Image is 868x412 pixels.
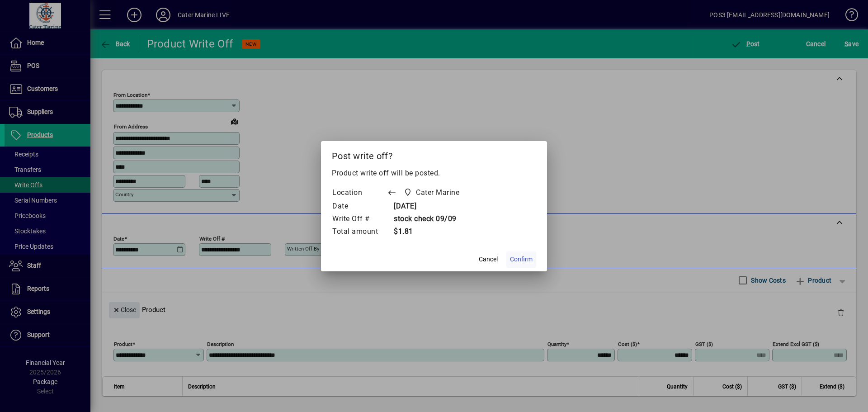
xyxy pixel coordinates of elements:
[387,213,476,226] td: stock check 09/09
[510,255,533,264] span: Confirm
[332,168,536,179] p: Product write off will be posted.
[332,200,387,213] td: Date
[332,186,387,200] td: Location
[387,226,476,238] td: $1.81
[474,251,503,268] button: Cancel
[321,141,547,167] h2: Post write off?
[332,213,387,226] td: Write Off #
[387,200,476,213] td: [DATE]
[332,226,387,238] td: Total amount
[401,186,463,199] span: Cater Marine
[479,255,498,264] span: Cancel
[506,251,536,268] button: Confirm
[416,187,459,198] span: Cater Marine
